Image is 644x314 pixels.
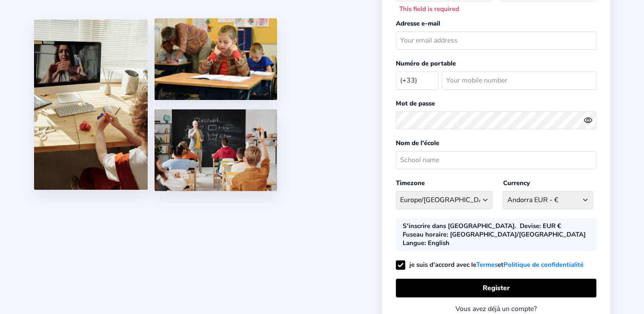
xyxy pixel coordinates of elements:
label: Nom de l'école [396,139,439,147]
input: School name [396,151,596,169]
button: eye outlineeye off outline [584,116,596,125]
button: Register [396,279,596,297]
a: Politique de confidentialité [504,260,584,270]
div: S'inscrire dans [GEOGRAPHIC_DATA]. [403,222,516,230]
input: Your mobile number [442,71,596,90]
img: 4.png [155,18,277,100]
label: Currency [503,179,530,187]
label: Timezone [396,179,425,187]
a: Termes [476,260,498,270]
input: Your email address [396,31,596,50]
div: : [GEOGRAPHIC_DATA]/[GEOGRAPHIC_DATA] [403,230,586,239]
label: Mot de passe [396,99,435,108]
div: Vous avez déjà un compte? [396,304,596,314]
ion-icon: eye outline [584,116,592,125]
b: Langue [403,239,424,247]
img: 1.jpg [34,20,148,190]
b: Fuseau horaire [403,230,447,239]
label: Numéro de portable [396,59,456,68]
img: 5.png [155,109,277,191]
label: je suis d'accord avec le et [396,260,584,269]
div: : EUR € [520,222,561,230]
div: This field is required [399,5,493,13]
label: Adresse e-mail [396,19,440,28]
b: Devise [520,222,539,230]
div: : English [403,239,449,247]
